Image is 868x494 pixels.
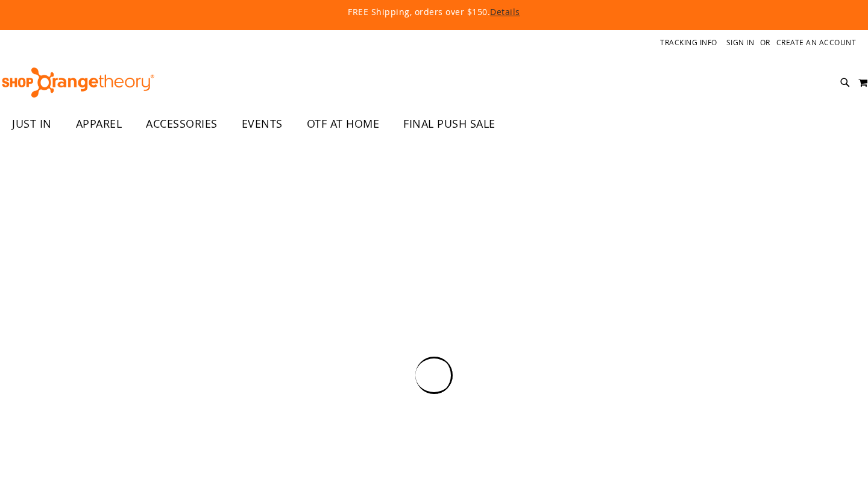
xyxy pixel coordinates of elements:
a: FINAL PUSH SALE [391,110,508,138]
span: OTF AT HOME [307,110,380,137]
a: OTF AT HOME [295,110,392,138]
span: APPAREL [76,110,122,137]
p: FREE Shipping, orders over $150. [72,6,796,18]
a: Create an Account [776,37,857,48]
a: APPAREL [64,110,134,138]
a: EVENTS [230,110,295,138]
a: Tracking Info [660,37,717,48]
span: JUST IN [12,110,52,137]
a: Sign In [726,37,755,48]
a: ACCESSORIES [134,110,230,138]
span: FINAL PUSH SALE [403,110,495,137]
span: ACCESSORIES [146,110,218,137]
span: EVENTS [242,110,283,137]
a: Details [490,6,520,17]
